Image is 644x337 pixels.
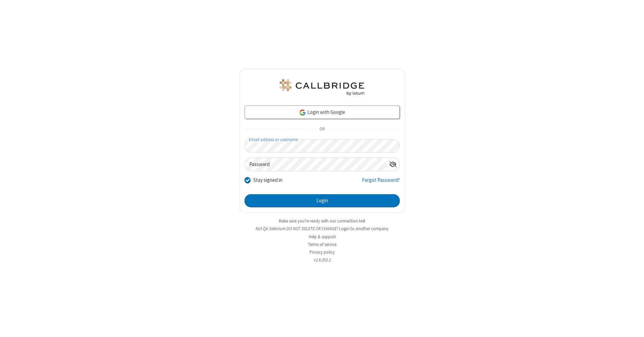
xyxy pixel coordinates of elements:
li: Not QA Selenium DO NOT DELETE OR CHANGE? [239,225,405,232]
img: google-icon.png [299,109,306,116]
input: Password [245,158,386,171]
span: OR [317,125,327,134]
a: Terms of service [308,242,336,247]
div: Show password [386,158,399,170]
a: Login with Google [245,106,400,119]
li: v2.6.353.2 [239,257,405,263]
img: QA Selenium DO NOT DELETE OR CHANGE [278,79,366,95]
a: Make sure you're ready with our connection test [279,218,365,224]
a: Forgot Password? [362,176,400,189]
a: Help & support [309,234,336,240]
label: Stay signed in [253,176,282,184]
button: Login [245,194,400,208]
a: Privacy policy [310,249,335,255]
input: Email address or username [245,139,400,153]
button: Login to another company [339,225,388,232]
